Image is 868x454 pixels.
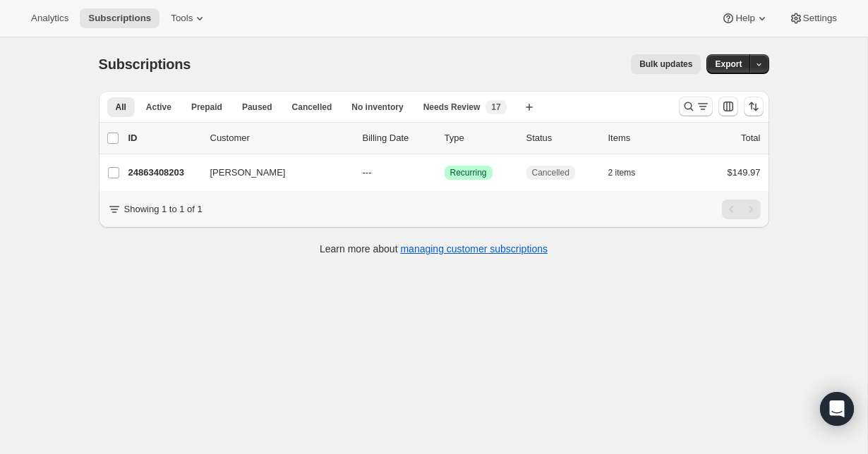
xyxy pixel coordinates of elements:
button: Subscriptions [80,8,159,28]
div: Type [445,131,515,145]
p: ID [128,131,199,145]
p: Total [741,131,760,145]
span: No inventory [351,102,403,113]
button: 2 items [608,163,651,183]
span: 2 items [608,167,636,178]
a: managing customer subscriptions [400,243,548,254]
button: Bulk updates [631,54,701,74]
p: Customer [210,131,351,145]
button: Search and filter results [679,97,713,116]
p: Status [526,131,597,145]
p: Billing Date [363,131,433,145]
span: Active [146,102,171,113]
span: Cancelled [532,167,569,178]
button: [PERSON_NAME] [202,161,343,184]
button: Settings [780,8,845,28]
button: Sort the results [744,97,764,116]
span: Paused [242,102,272,113]
p: Learn more about [320,242,548,256]
button: Export [706,54,750,74]
button: Customize table column order and visibility [718,97,738,116]
span: Tools [171,13,193,24]
span: [PERSON_NAME] [210,166,286,180]
p: 24863408203 [128,166,199,180]
button: Analytics [23,8,77,28]
span: 17 [491,102,500,113]
div: Open Intercom Messenger [820,392,854,426]
div: IDCustomerBilling DateTypeStatusItemsTotal [128,131,761,145]
nav: Pagination [722,200,761,219]
span: Subscriptions [88,13,151,24]
span: Analytics [31,13,68,24]
span: All [116,102,126,113]
span: Settings [803,13,837,24]
span: Needs Review [423,102,481,113]
button: Help [713,8,777,28]
p: Showing 1 to 1 of 1 [124,202,203,216]
span: Recurring [450,167,487,178]
span: Export [715,59,742,70]
button: Tools [162,8,215,28]
span: --- [363,167,372,178]
button: Create new view [518,97,541,117]
span: Prepaid [191,102,222,113]
div: Items [608,131,679,145]
span: Subscriptions [99,56,191,72]
div: 24863408203[PERSON_NAME]---SuccessRecurringCancelled2 items$149.97 [128,163,761,183]
span: Help [735,13,754,24]
span: $149.97 [728,167,761,178]
span: Cancelled [292,102,332,113]
span: Bulk updates [639,59,692,70]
